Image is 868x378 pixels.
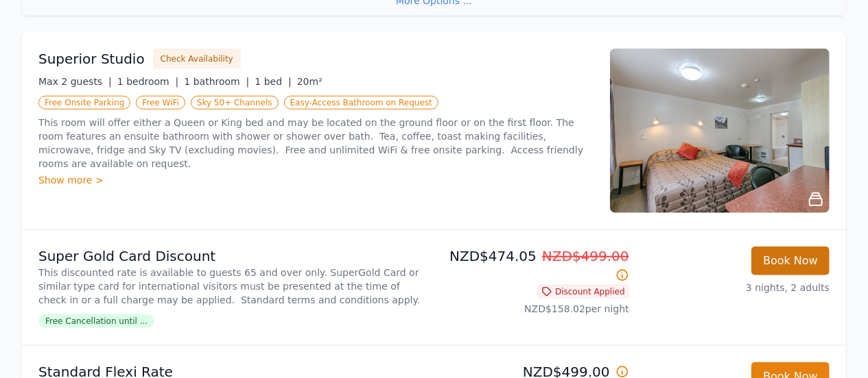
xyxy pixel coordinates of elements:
[640,281,830,294] p: 3 nights, 2 adults
[284,96,438,110] span: Easy-Access Bathroom on Request
[191,96,279,110] span: Sky 50+ Channels
[38,314,154,328] span: Free Cancellation until ...
[255,76,291,87] span: 1 bed |
[38,173,594,187] div: Show more >
[542,248,629,264] span: NZD$499.00
[38,96,130,110] span: Free Onsite Parking
[440,247,629,285] p: NZD$474.05
[537,285,629,299] span: Discount Applied
[38,247,429,266] p: Super Gold Card Discount
[751,247,830,275] button: Book Now
[38,76,112,87] span: Max 2 guests |
[38,266,429,307] p: This discounted rate is available to guests 65 and over only. SuperGold Card or similar type card...
[38,116,594,171] p: This room will offer either a Queen or King bed and may be located on the ground floor or on the ...
[38,49,145,68] h3: Superior Studio
[440,302,629,316] p: NZD$158.02 per night
[153,49,241,69] button: Check Availability
[184,76,249,87] span: 1 bathroom |
[297,76,322,87] span: 20m²
[136,96,185,110] span: Free WiFi
[117,76,179,87] span: 1 bedroom |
